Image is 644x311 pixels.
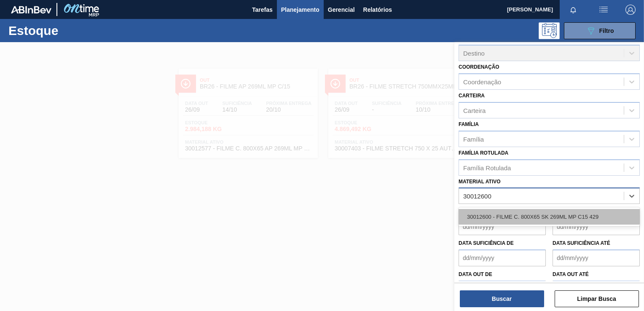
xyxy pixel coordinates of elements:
[328,5,355,15] span: Gerencial
[459,179,501,185] label: Material ativo
[553,281,640,298] input: dd/mm/yyyy
[8,26,129,35] h1: Estoque
[459,64,499,70] label: Coordenação
[459,209,640,225] div: 30012600 - FILME C. 800X65 SK 269ML MP C15 429
[463,107,486,114] div: Carteira
[560,4,587,16] button: Notificações
[252,5,273,15] span: Tarefas
[553,218,640,235] input: dd/mm/yyyy
[459,240,514,246] label: Data suficiência de
[459,218,546,235] input: dd/mm/yyyy
[463,135,484,142] div: Família
[463,78,501,86] div: Coordenação
[553,271,589,277] label: Data out até
[564,22,636,39] button: Filtro
[553,249,640,266] input: dd/mm/yyyy
[599,27,614,34] span: Filtro
[625,5,636,15] img: Logout
[463,164,511,171] div: Família Rotulada
[539,22,560,39] div: Pogramando: nenhum usuário selecionado
[459,249,546,266] input: dd/mm/yyyy
[281,5,319,15] span: Planejamento
[459,281,546,298] input: dd/mm/yyyy
[459,121,479,127] label: Família
[459,150,508,156] label: Família Rotulada
[11,6,51,13] img: TNhmsLtSVTkK8tSr43FrP2fwEKptu5GPRR3wAAAABJRU5ErkJggg==
[363,5,392,15] span: Relatórios
[598,5,609,15] img: userActions
[459,93,485,99] label: Carteira
[459,271,492,277] label: Data out de
[553,240,610,246] label: Data suficiência até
